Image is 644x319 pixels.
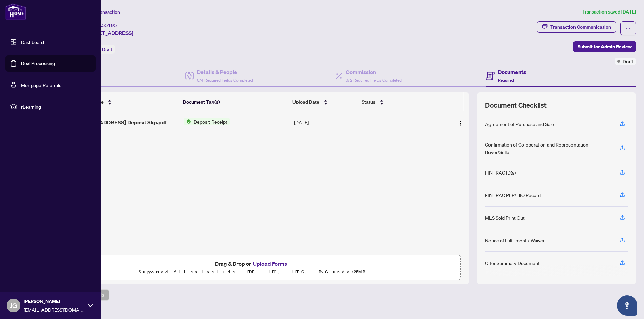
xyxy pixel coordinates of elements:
[617,295,637,316] button: Open asap
[550,22,611,32] div: Transaction Communication
[582,8,636,16] article: Transaction saved [DATE]
[359,92,443,111] th: Status
[485,141,612,156] div: Confirmation of Co-operation and Representation—Buyer/Seller
[573,41,636,52] button: Submit for Admin Review
[485,214,525,221] div: MLS Sold Print Out
[363,118,442,126] div: -
[102,46,112,52] span: Draft
[292,98,319,106] span: Upload Date
[485,237,545,244] div: Notice of Fulfillment / Waiver
[44,255,460,280] span: Drag & Drop orUpload FormsSupported files include .PDF, .JPG, .JPEG, .PNG under25MB
[346,68,402,76] h4: Commission
[21,60,55,67] a: Deal Processing
[458,121,464,126] img: Logo
[84,29,133,37] span: [STREET_ADDRESS]
[21,103,91,110] span: rLearning
[24,298,84,305] span: [PERSON_NAME]
[485,169,516,176] div: FINTRAC ID(s)
[485,259,540,267] div: Offer Summary Document
[578,41,632,52] span: Submit for Admin Review
[455,117,466,128] button: Logo
[623,58,633,65] span: Draft
[197,68,253,76] h4: Details & People
[184,118,191,125] img: Status Icon
[485,101,547,110] span: Document Checklist
[184,118,230,125] button: Status IconDeposit Receipt
[498,78,514,83] span: Required
[626,26,631,31] span: ellipsis
[21,39,44,45] a: Dashboard
[102,22,117,28] span: 55195
[215,259,289,268] span: Drag & Drop or
[251,259,289,268] button: Upload Forms
[48,268,456,276] p: Supported files include .PDF, .JPG, .JPEG, .PNG under 25 MB
[21,82,61,88] a: Mortgage Referrals
[24,306,84,313] span: [EMAIL_ADDRESS][DOMAIN_NAME]
[5,3,26,20] img: logo
[197,78,253,83] span: 0/4 Required Fields Completed
[498,68,526,76] h4: Documents
[10,301,17,310] span: JG
[84,9,120,15] span: View Transaction
[537,21,616,33] button: Transaction Communication
[291,111,361,133] td: [DATE]
[180,92,290,111] th: Document Tag(s)
[485,120,554,128] div: Agreement of Purchase and Sale
[290,92,359,111] th: Upload Date
[346,78,402,83] span: 0/2 Required Fields Completed
[75,118,167,126] span: [STREET_ADDRESS] Deposit Slip.pdf
[72,92,180,111] th: (1) File Name
[485,191,541,199] div: FINTRAC PEP/HIO Record
[191,118,230,125] span: Deposit Receipt
[362,98,375,106] span: Status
